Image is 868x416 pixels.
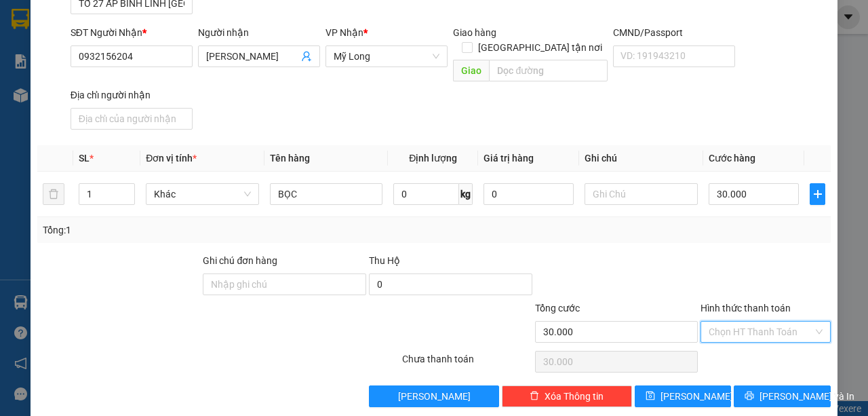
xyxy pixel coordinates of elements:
label: Ghi chú đơn hàng [203,255,277,266]
span: Nhận: [159,12,191,26]
span: Gửi: [12,13,33,27]
input: Dọc đường [489,60,607,81]
span: Cước hàng [709,153,755,164]
div: Mỹ Long [12,12,149,28]
span: [PERSON_NAME] [398,389,471,404]
span: plus [810,189,825,200]
span: SL [79,153,90,164]
div: SĐT Người Nhận [71,25,193,40]
span: Giao [453,60,489,81]
span: Tổng cước [535,303,580,314]
input: 0 [484,183,574,205]
span: Giao hàng [453,27,496,38]
input: Ghi chú đơn hàng [203,273,366,295]
span: VP Nhận [325,27,363,38]
label: Hình thức thanh toán [701,303,791,314]
button: save[PERSON_NAME] [635,385,732,407]
div: Người nhận [198,25,320,40]
div: [PERSON_NAME] [12,28,149,44]
div: Chưa thanh toán [401,352,534,375]
div: Tổng: 1 [43,223,336,238]
span: Mỹ Long [334,46,439,67]
div: 0932989875 [12,44,149,63]
span: Khác [154,184,251,204]
span: Giá trị hàng [484,153,534,164]
div: CMND/Passport [613,25,735,40]
input: Địa chỉ của người nhận [71,108,193,130]
span: save [646,391,655,402]
span: kg [459,183,473,205]
input: VD: Bàn, Ghế [270,183,383,205]
button: delete [43,183,64,205]
span: Đơn vị tính [146,153,197,164]
div: 0339300097 [159,58,268,77]
div: [PERSON_NAME] [159,12,268,42]
span: [PERSON_NAME] và In [759,389,854,404]
span: user-add [301,51,312,62]
div: Địa chỉ người nhận [71,88,193,102]
span: Xóa Thông tin [545,389,604,404]
span: Tên hàng [270,153,310,164]
button: printer[PERSON_NAME] và In [734,385,831,407]
button: deleteXóa Thông tin [502,385,632,407]
span: Thu Hộ [369,255,400,266]
th: Ghi chú [579,145,703,172]
div: TỔ 18 ẤP [GEOGRAPHIC_DATA] [GEOGRAPHIC_DATA] [12,63,149,112]
div: [PERSON_NAME] [159,42,268,58]
button: plus [810,183,825,205]
span: [GEOGRAPHIC_DATA] tận nơi [473,40,608,55]
span: [PERSON_NAME] [660,389,733,404]
input: Ghi Chú [585,183,698,205]
span: Định lượng [409,153,457,164]
button: [PERSON_NAME] [369,385,499,407]
span: printer [745,391,754,402]
span: delete [530,391,539,402]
